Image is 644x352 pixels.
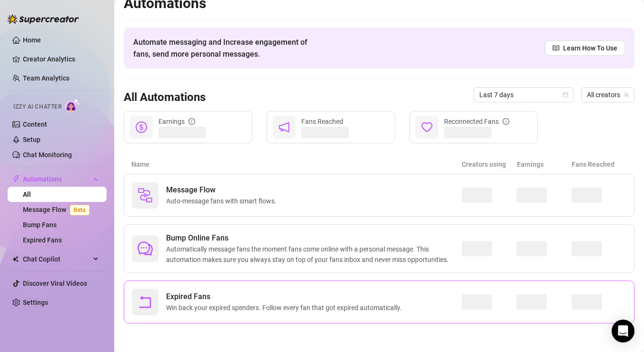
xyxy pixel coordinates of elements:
[65,99,80,112] img: AI Chatter
[612,320,634,342] div: Open Intercom Messenger
[12,256,19,262] img: Chat Copilot
[12,175,20,183] span: thunderbolt
[421,121,433,133] span: heart
[23,299,48,306] a: Settings
[23,136,40,143] a: Setup
[166,232,462,244] span: Bump Online Fans
[23,36,41,44] a: Home
[131,159,462,170] article: Name
[545,40,625,56] a: Learn How To Use
[23,206,93,213] a: Message FlowBeta
[133,36,317,60] span: Automate messaging and Increase engagement of fans, send more personal messages.
[23,121,47,128] a: Content
[136,121,147,133] span: dollar
[23,221,57,229] a: Bump Fans
[13,102,61,111] span: Izzy AI Chatter
[70,205,89,215] span: Beta
[166,291,406,302] span: Expired Fans
[517,159,572,170] article: Earnings
[444,116,509,127] div: Reconnected Fans
[166,302,406,313] span: Win back your expired spenders. Follow every fan that got expired automatically.
[572,159,627,170] article: Fans Reached
[553,45,559,51] span: read
[462,159,517,170] article: Creators using
[138,188,153,203] img: svg%3e
[23,191,31,198] a: All
[166,244,462,265] span: Automatically message fans the moment fans come online with a personal message. This automation m...
[301,118,343,125] span: Fans Reached
[479,88,568,102] span: Last 7 days
[23,171,90,187] span: Automations
[624,92,629,98] span: team
[278,121,290,133] span: notification
[23,151,72,159] a: Chat Monitoring
[159,116,195,127] div: Earnings
[503,118,509,125] span: info-circle
[188,118,195,125] span: info-circle
[23,236,62,244] a: Expired Fans
[23,280,87,287] a: Discover Viral Videos
[23,251,90,267] span: Chat Copilot
[138,241,153,256] span: comment
[8,14,79,24] img: logo-BBDzfeDw.svg
[563,92,568,98] span: calendar
[138,294,153,310] span: rollback
[587,88,629,102] span: All creators
[23,51,99,67] a: Creator Analytics
[23,74,69,82] a: Team Analytics
[166,196,280,206] span: Auto-message fans with smart flows.
[166,184,280,196] span: Message Flow
[124,90,206,105] h3: All Automations
[563,43,617,53] span: Learn How To Use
